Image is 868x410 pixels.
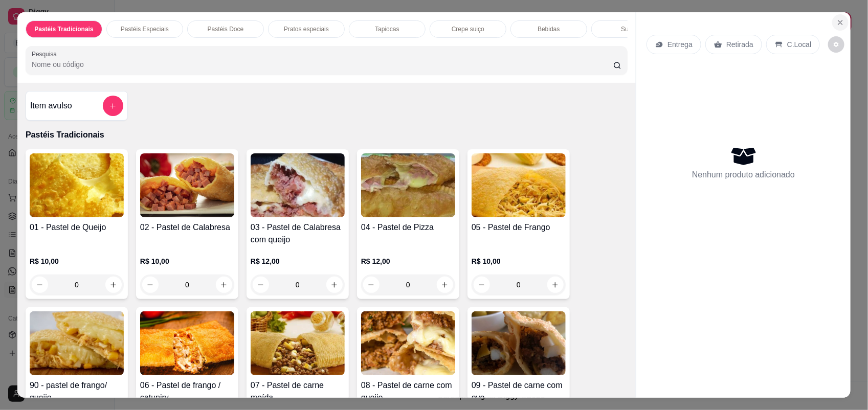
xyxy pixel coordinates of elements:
p: Crepe suiço [452,25,484,33]
p: Tapiocas [375,25,399,33]
img: product-image [251,153,345,217]
h4: 07 - Pastel de carne moída [251,379,345,404]
input: Pesquisa [32,59,613,70]
img: product-image [251,311,345,375]
p: Entrega [667,39,693,50]
h4: 09 - Pastel de carne com ovo [472,379,566,404]
h4: 90 - pastel de frango/ queijo [30,379,124,404]
p: Retirada [726,39,753,50]
img: product-image [30,311,124,375]
h4: 06 - Pastel de frango / catupiry [140,379,234,404]
h4: 03 - Pastel de Calabresa com queijo [251,221,345,246]
p: R$ 10,00 [472,256,566,266]
button: decrease-product-quantity [828,36,844,53]
p: Pastéis Tradicionais [26,129,628,141]
h4: 05 - Pastel de Frango [472,221,566,234]
h4: 08 - Pastel de carne com queijo [361,379,455,404]
p: C.Local [787,39,811,50]
img: product-image [361,311,455,375]
p: R$ 12,00 [361,256,455,266]
img: product-image [30,153,124,217]
button: Close [832,14,849,31]
h4: Item avulso [30,100,72,112]
p: R$ 12,00 [251,256,345,266]
h4: 01 - Pastel de Queijo [30,221,124,234]
p: Pastéis Tradicionais [34,25,93,33]
p: Sucos [621,25,638,33]
button: add-separate-item [103,96,123,116]
img: product-image [361,153,455,217]
p: Pastéis Doce [208,25,244,33]
p: Pastéis Especiais [121,25,169,33]
img: product-image [140,311,234,375]
h4: 04 - Pastel de Pizza [361,221,455,234]
h4: 02 - Pastel de Calabresa [140,221,234,234]
img: product-image [140,153,234,217]
p: R$ 10,00 [140,256,234,266]
img: product-image [472,153,566,217]
p: Pratos especiais [284,25,329,33]
p: Bebidas [538,25,560,33]
img: product-image [472,311,566,375]
p: R$ 10,00 [30,256,124,266]
label: Pesquisa [32,50,60,58]
p: Nenhum produto adicionado [692,169,795,181]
